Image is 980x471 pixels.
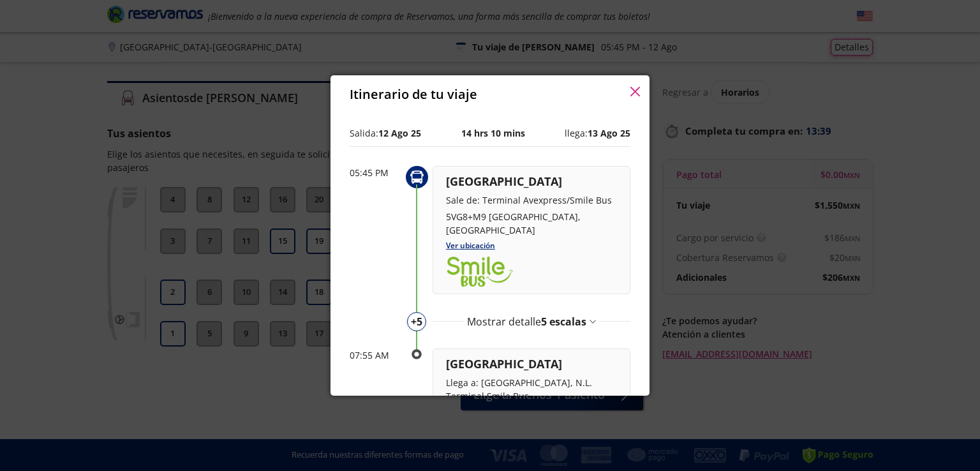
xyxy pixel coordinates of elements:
p: Salida: [350,126,421,140]
button: Mostrar detalle5 escalas [467,314,596,329]
span: 5 escalas [541,315,586,329]
p: [GEOGRAPHIC_DATA] [446,173,617,190]
p: Llega a: [GEOGRAPHIC_DATA], N.L. Terminal Smile Bus [446,376,617,403]
p: Itinerario de tu viaje [350,85,477,104]
b: 13 Ago 25 [588,127,630,139]
p: 07:55 AM [350,348,401,362]
p: Sale de: Terminal Avexpress/Smile Bus [446,193,617,207]
p: [GEOGRAPHIC_DATA] [446,355,617,373]
a: Ver ubicación [446,240,495,251]
p: 14 hrs 10 mins [461,126,525,140]
b: 12 Ago 25 [378,127,421,139]
p: 05:45 PM [350,166,401,179]
p: 5VG8+M9 [GEOGRAPHIC_DATA], [GEOGRAPHIC_DATA] [446,210,617,237]
p: llega: [565,126,630,140]
p: Mostrar detalle [467,314,586,329]
img: logo-smilebus.png [446,256,514,288]
p: + 5 [411,314,422,329]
